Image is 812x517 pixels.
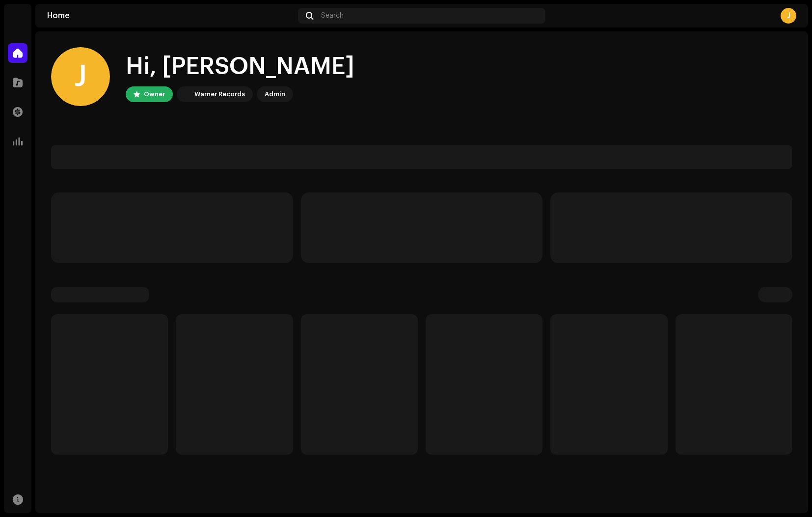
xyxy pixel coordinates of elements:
[126,51,354,82] div: Hi, [PERSON_NAME]
[194,88,245,100] div: Warner Records
[321,12,344,20] span: Search
[47,12,294,20] div: Home
[265,88,285,100] div: Admin
[179,88,190,100] img: acab2465-393a-471f-9647-fa4d43662784
[781,8,796,24] div: J
[51,47,110,106] div: J
[144,88,165,100] div: Owner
